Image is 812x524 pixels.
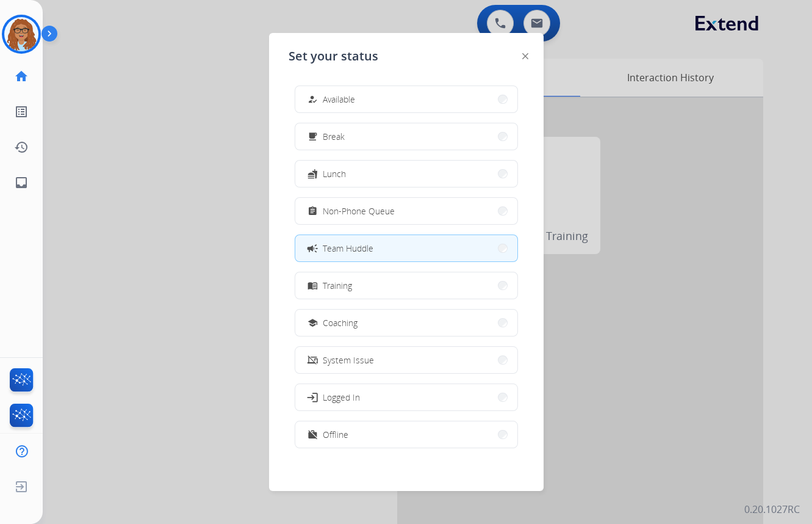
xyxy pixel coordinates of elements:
[14,69,29,84] mat-icon: home
[295,272,517,299] button: Training
[307,280,317,291] mat-icon: menu_book
[306,242,318,254] mat-icon: campaign
[295,198,517,224] button: Non-Phone Queue
[289,48,378,65] span: Set your status
[307,206,317,216] mat-icon: assignment
[323,242,373,255] span: Team Huddle
[307,94,317,104] mat-icon: how_to_reg
[306,391,318,403] mat-icon: login
[323,279,352,292] span: Training
[323,205,395,217] span: Non-Phone Queue
[307,318,317,328] mat-icon: school
[295,123,517,150] button: Break
[522,53,528,59] img: close-button
[323,316,357,329] span: Coaching
[295,235,517,261] button: Team Huddle
[14,175,29,190] mat-icon: inbox
[323,391,360,404] span: Logged In
[323,130,345,143] span: Break
[295,310,517,336] button: Coaching
[323,354,374,366] span: System Issue
[295,86,517,112] button: Available
[744,502,800,517] p: 0.20.1027RC
[323,428,348,441] span: Offline
[295,384,517,410] button: Logged In
[307,429,317,440] mat-icon: work_off
[14,140,29,155] mat-icon: history
[307,169,317,179] mat-icon: fastfood
[295,161,517,187] button: Lunch
[295,421,517,448] button: Offline
[323,167,346,180] span: Lunch
[4,17,38,51] img: avatar
[323,93,355,106] span: Available
[295,347,517,373] button: System Issue
[307,355,317,365] mat-icon: phonelink_off
[14,104,29,119] mat-icon: list_alt
[307,131,317,142] mat-icon: free_breakfast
